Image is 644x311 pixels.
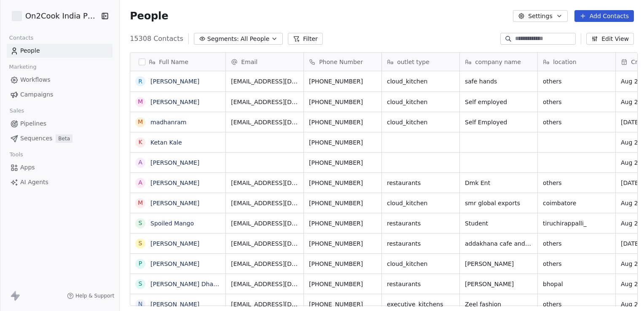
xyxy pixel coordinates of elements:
span: [PHONE_NUMBER] [309,138,376,147]
span: Campaigns [20,90,53,99]
span: Self employed [465,98,532,106]
span: coimbatore [543,199,610,207]
span: People [130,10,168,22]
span: [EMAIL_ADDRESS][DOMAIN_NAME] [231,260,298,268]
span: Zeel fashion [465,300,532,308]
span: Pipelines [20,119,46,128]
a: SequencesBeta [7,131,113,145]
button: Edit View [586,33,634,45]
div: Full Name [130,53,225,71]
div: outlet type [382,53,459,71]
button: Filter [288,33,323,45]
span: location [553,58,577,66]
span: Sequences [20,134,52,143]
span: safe hands [465,77,532,86]
span: Student [465,219,532,228]
span: cloud_kitchen [387,260,454,268]
span: others [543,239,610,248]
a: People [7,44,113,58]
span: [PHONE_NUMBER] [309,77,376,86]
span: Workflows [20,75,51,84]
button: On2Cook India Pvt. Ltd. [10,9,94,23]
span: On2Cook India Pvt. Ltd. [25,11,98,21]
div: N [138,300,142,308]
span: Segments: [207,35,239,43]
span: Marketing [5,61,40,73]
span: [PERSON_NAME] [465,260,532,268]
span: [EMAIL_ADDRESS][DOMAIN_NAME] [231,280,298,288]
a: Pipelines [7,117,113,131]
div: A [138,178,142,187]
span: outlet type [397,58,429,66]
span: Contacts [5,32,37,44]
a: [PERSON_NAME] [150,260,199,267]
button: Settings [513,10,567,22]
a: Ketan Kale [150,139,182,146]
span: Apps [20,163,35,172]
span: cloud_kitchen [387,199,454,207]
div: K [139,138,142,147]
span: Full Name [159,58,188,66]
span: restaurants [387,280,454,288]
div: P [139,259,142,268]
div: A [138,158,142,167]
span: Self Employed [465,118,532,126]
span: cloud_kitchen [387,77,454,86]
a: [PERSON_NAME] [150,99,199,105]
span: cloud_kitchen [387,118,454,126]
span: Email [241,58,258,66]
span: [PHONE_NUMBER] [309,239,376,248]
span: tiruchirappalli_ [543,219,610,228]
span: Help & Support [75,292,114,299]
div: location [538,53,615,71]
a: [PERSON_NAME] [150,200,199,206]
div: M [138,97,143,106]
div: Phone Number [304,53,381,71]
span: [PHONE_NUMBER] [309,98,376,106]
a: Spoiled Mango [150,220,194,227]
span: others [543,77,610,86]
a: Campaigns [7,88,113,102]
div: m [138,118,143,126]
a: Help & Support [67,292,114,299]
span: [EMAIL_ADDRESS][DOMAIN_NAME] [231,179,298,187]
span: Tools [6,148,27,161]
a: [PERSON_NAME] [150,78,199,85]
span: restaurants [387,219,454,228]
span: [PHONE_NUMBER] [309,199,376,207]
span: AI Agents [20,178,48,187]
span: [EMAIL_ADDRESS][DOMAIN_NAME] [231,239,298,248]
div: company name [460,53,537,71]
span: restaurants [387,179,454,187]
span: others [543,260,610,268]
button: Add Contacts [574,10,634,22]
span: People [20,46,40,55]
div: grid [130,71,226,306]
a: Workflows [7,73,113,87]
a: Apps [7,161,113,174]
span: cloud_kitchen [387,98,454,106]
span: Sales [6,105,28,117]
span: others [543,98,610,106]
span: addakhana cafe and restaurant [465,239,532,248]
span: [PHONE_NUMBER] [309,158,376,167]
a: madhanram [150,119,186,126]
span: [EMAIL_ADDRESS][DOMAIN_NAME] [231,98,298,106]
span: bhopal [543,280,610,288]
span: [PHONE_NUMBER] [309,118,376,126]
div: m [138,198,143,207]
span: [PERSON_NAME] [465,280,532,288]
a: [PERSON_NAME] [150,240,199,247]
span: [EMAIL_ADDRESS][DOMAIN_NAME] [231,300,298,308]
span: others [543,179,610,187]
span: smr global exports [465,199,532,207]
span: restaurants [387,239,454,248]
a: [PERSON_NAME] [150,180,199,186]
div: S [139,219,142,228]
a: AI Agents [7,175,113,189]
span: [PHONE_NUMBER] [309,219,376,228]
span: executive_kitchens [387,300,454,308]
span: company name [475,58,521,66]
span: [PHONE_NUMBER] [309,300,376,308]
div: Email [226,53,303,71]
